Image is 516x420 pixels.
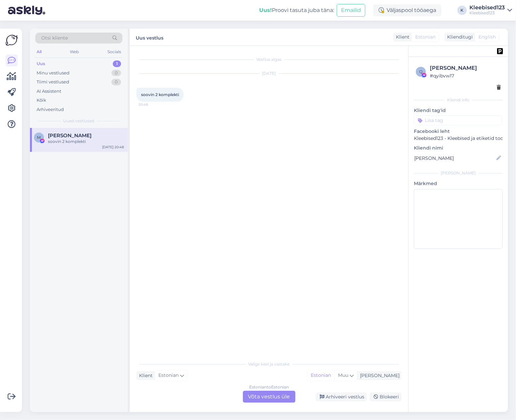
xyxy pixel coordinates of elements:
[414,107,503,114] p: Kliendi tag'id
[373,4,441,16] div: Väljaspool tööaega
[357,372,400,379] div: [PERSON_NAME]
[37,60,45,67] div: Uus
[37,88,61,95] div: AI Assistent
[415,34,435,41] span: Estonian
[136,33,163,42] label: Uus vestlus
[469,5,505,10] div: Kleebised123
[41,35,68,42] span: Otsi kliente
[430,64,501,72] div: [PERSON_NAME]
[158,372,179,379] span: Estonian
[259,6,334,14] div: Proovi tasuta juba täna:
[111,79,121,85] div: 0
[138,102,163,107] span: 20:48
[370,392,402,401] div: Blokeeri
[478,34,496,41] span: English
[414,97,503,103] div: Kliendi info
[136,56,402,62] div: Vestlus algas
[414,135,503,142] p: Kleebised123 - Kleebised ja etiketid toodetele ning kleebised autodele.
[338,372,348,378] span: Muu
[136,361,402,367] div: Valige keel ja vastake
[457,6,467,15] div: K
[337,4,365,17] button: Emailid
[113,60,121,67] div: 1
[419,69,423,74] span: q
[48,139,124,145] div: soovin 2 komplekti
[136,70,402,76] div: [DATE]
[243,391,295,403] div: Võta vestlus üle
[316,392,367,401] div: Arhiveeri vestlus
[111,70,121,76] div: 0
[497,48,503,54] img: pd
[35,48,43,56] div: All
[37,79,69,85] div: Tiimi vestlused
[414,115,503,125] input: Lisa tag
[37,135,41,140] span: M
[102,145,124,150] div: [DATE] 20:48
[444,34,473,41] div: Klienditugi
[249,384,289,390] div: Estonian to Estonian
[69,48,81,56] div: Web
[141,92,179,97] span: soovin 2 komplekti
[430,72,501,79] div: # qyibvw17
[37,70,70,76] div: Minu vestlused
[5,34,18,47] img: Askly Logo
[414,155,495,162] input: Lisa nimi
[414,170,503,176] div: [PERSON_NAME]
[469,10,505,16] div: Kleebised123
[469,5,512,16] a: Kleebised123Kleebised123
[48,133,91,139] span: Merike Niitmets
[414,145,503,152] p: Kliendi nimi
[393,34,410,41] div: Klient
[64,118,94,124] span: Uued vestlused
[37,106,64,113] div: Arhiveeritud
[414,180,503,187] p: Märkmed
[414,128,503,135] p: Facebooki leht
[259,7,272,13] b: Uus!
[106,48,122,56] div: Socials
[136,372,153,379] div: Klient
[307,370,334,380] div: Estonian
[37,97,46,104] div: Kõik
